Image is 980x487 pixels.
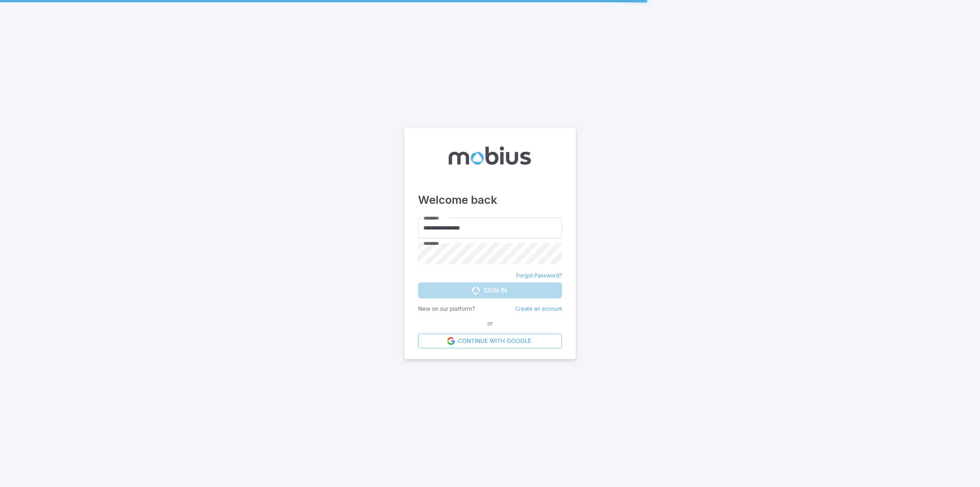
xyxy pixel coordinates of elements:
[418,192,562,208] h3: Welcome back
[516,272,562,279] a: Forgot Password?
[418,305,475,313] p: New on our platform?
[485,319,495,328] span: or
[515,305,562,312] a: Create an account
[418,334,562,348] a: Continue with Google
